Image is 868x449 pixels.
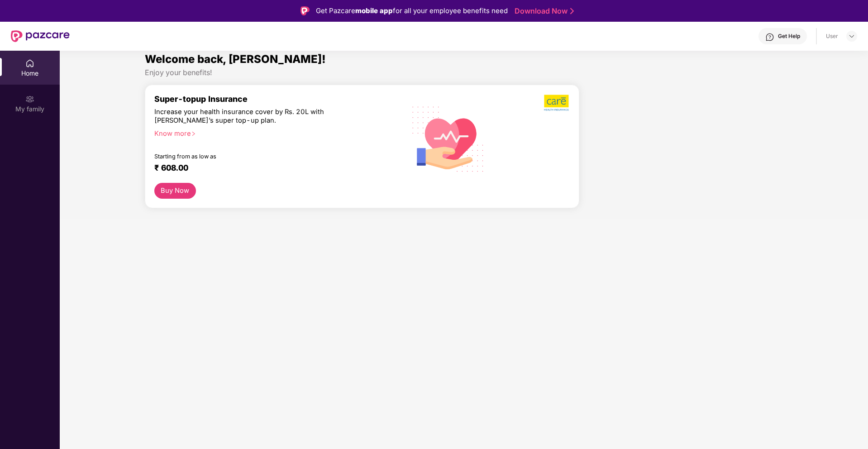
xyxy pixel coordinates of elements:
[154,183,196,199] button: Buy Now
[300,6,310,15] img: Logo
[154,153,358,159] div: Starting from as low as
[570,6,574,16] img: Stroke
[25,95,34,104] img: svg+xml;base64,PHN2ZyB3aWR0aD0iMjAiIGhlaWdodD0iMjAiIHZpZXdCb3g9IjAgMCAyMCAyMCIgZmlsbD0ibm9uZSIgeG...
[25,59,34,68] img: svg+xml;base64,PHN2ZyBpZD0iSG9tZSIgeG1sbnM9Imh0dHA6Ly93d3cudzMub3JnLzIwMDAvc3ZnIiB3aWR0aD0iMjAiIG...
[778,33,800,40] div: Get Help
[355,6,393,15] strong: mobile app
[316,5,508,16] div: Get Pazcare for all your employee benefits need
[11,30,70,42] img: New Pazcare Logo
[154,108,358,125] div: Increase your health insurance cover by Rs. 20L with [PERSON_NAME]’s super top-up plan.
[826,33,838,40] div: User
[145,53,326,66] span: Welcome back, [PERSON_NAME]!
[544,94,570,111] img: b5dec4f62d2307b9de63beb79f102df3.png
[191,131,196,136] span: right
[405,95,491,182] img: svg+xml;base64,PHN2ZyB4bWxucz0iaHR0cDovL3d3dy53My5vcmcvMjAwMC9zdmciIHhtbG5zOnhsaW5rPSJodHRwOi8vd3...
[765,33,774,42] img: svg+xml;base64,PHN2ZyBpZD0iSGVscC0zMngzMiIgeG1sbnM9Imh0dHA6Ly93d3cudzMub3JnLzIwMDAvc3ZnIiB3aWR0aD...
[848,33,855,40] img: svg+xml;base64,PHN2ZyBpZD0iRHJvcGRvd24tMzJ4MzIiIHhtbG5zPSJodHRwOi8vd3d3LnczLm9yZy8yMDAwL3N2ZyIgd2...
[154,163,388,174] div: ₹ 608.00
[154,129,391,136] div: Know more
[154,94,397,104] div: Super-topup Insurance
[145,68,783,77] div: Enjoy your benefits!
[515,6,571,16] a: Download Now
